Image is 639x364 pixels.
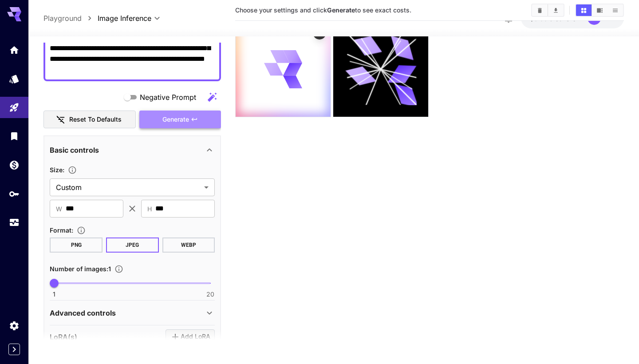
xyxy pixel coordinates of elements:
[50,265,111,273] span: Number of images : 1
[9,217,20,228] div: Usage
[50,237,103,253] button: PNG
[575,4,624,17] div: Show images in grid viewShow images in video viewShow images in list view
[50,302,215,324] div: Advanced controls
[50,139,215,161] div: Basic controls
[106,237,159,253] button: JPEG
[50,226,73,234] span: Format :
[56,204,62,214] span: W
[43,13,98,24] nav: breadcrumb
[9,44,20,55] div: Home
[53,290,55,299] span: 1
[206,290,214,299] span: 20
[530,15,549,22] span: $0.00
[592,4,607,16] button: Show images in video view
[9,320,20,331] div: Settings
[98,13,151,24] span: Image Inference
[532,4,548,16] button: Clear Images
[162,237,215,253] button: WEBP
[235,6,411,14] span: Choose your settings and click to see exact costs.
[327,6,355,14] b: Generate
[549,15,580,22] span: credits left
[9,131,20,142] div: Library
[162,114,189,125] span: Generate
[64,166,80,174] button: Adjust the dimensions of the generated image by specifying its width and height in pixels, or sel...
[50,145,99,155] p: Basic controls
[548,4,564,16] button: Download All
[9,159,20,170] div: Wallet
[139,111,221,129] button: Generate
[43,13,82,24] a: Playground
[9,102,20,113] div: Playground
[111,265,127,273] button: Specify how many images to generate in a single request. Each image generation will be charged se...
[43,111,136,129] button: Reset to defaults
[147,204,152,214] span: H
[576,4,592,16] button: Show images in grid view
[50,166,64,174] span: Size :
[73,226,89,235] button: Choose the file format for the output image.
[56,182,201,193] span: Custom
[50,308,116,318] p: Advanced controls
[140,92,196,103] span: Negative Prompt
[9,188,20,199] div: API Keys
[607,4,623,16] button: Show images in list view
[531,4,564,17] div: Clear ImagesDownload All
[9,73,20,84] div: Models
[8,344,20,355] button: Expand sidebar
